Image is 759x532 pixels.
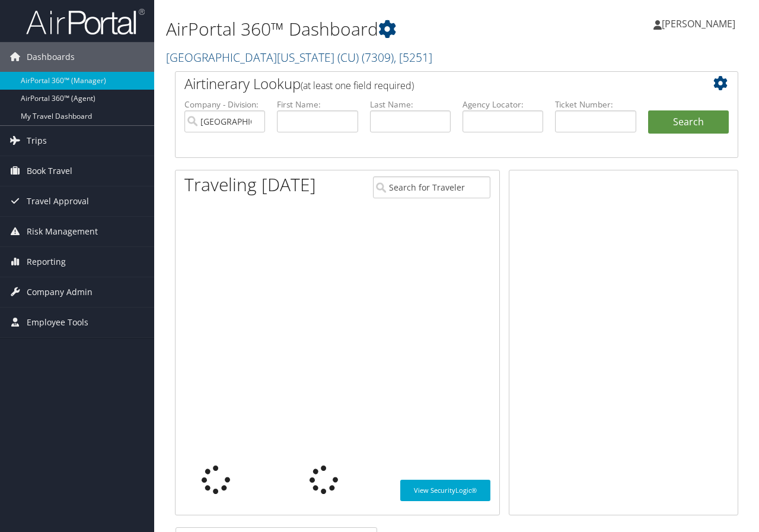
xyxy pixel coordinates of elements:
[27,217,98,246] span: Risk Management
[27,126,47,156] span: Trips
[184,172,316,197] h1: Traveling [DATE]
[400,480,490,501] a: View SecurityLogic®
[26,8,145,36] img: airportal-logo.png
[662,17,735,30] span: [PERSON_NAME]
[277,99,358,110] label: First Name:
[166,49,432,65] a: [GEOGRAPHIC_DATA][US_STATE] (CU)
[27,308,88,337] span: Employee Tools
[301,79,414,92] span: (at least one field required)
[27,247,66,277] span: Reporting
[27,42,75,72] span: Dashboards
[653,6,747,42] a: [PERSON_NAME]
[27,156,72,186] span: Book Travel
[184,99,265,110] label: Company - Division:
[184,74,682,94] h2: Airtinerary Lookup
[27,277,93,307] span: Company Admin
[373,176,490,198] input: Search for Traveler
[648,110,729,134] button: Search
[463,99,543,110] label: Agency Locator:
[394,49,432,65] span: , [ 5251 ]
[27,186,89,216] span: Travel Approval
[166,17,553,42] h1: AirPortal 360™ Dashboard
[555,99,636,110] label: Ticket Number:
[362,49,394,65] span: ( 7309 )
[370,99,451,110] label: Last Name:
